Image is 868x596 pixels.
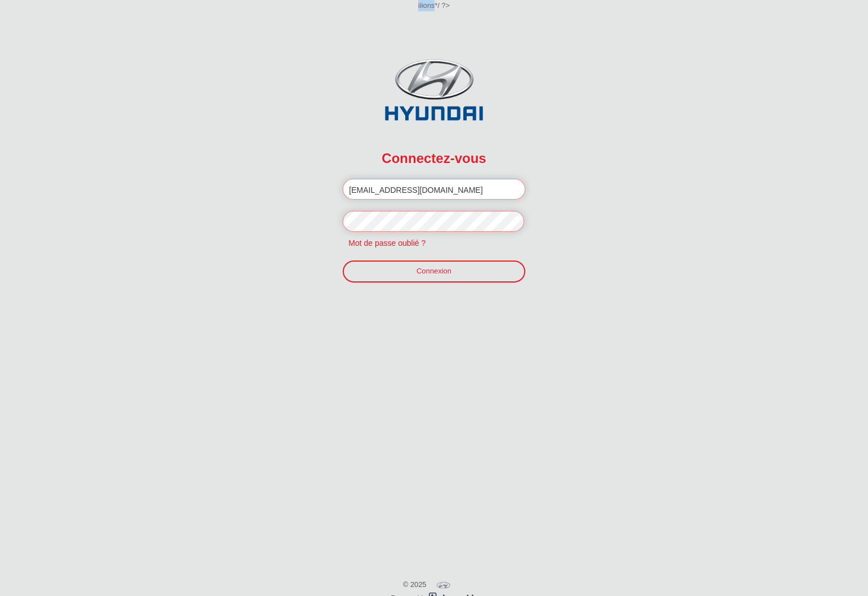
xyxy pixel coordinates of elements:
input: Email [343,179,525,200]
a: Connexion [343,261,525,282]
img: word_sayartech.png [428,581,465,589]
a: Mot de passe oublié ? [343,239,431,248]
h2: Connectez-vous [343,143,525,173]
